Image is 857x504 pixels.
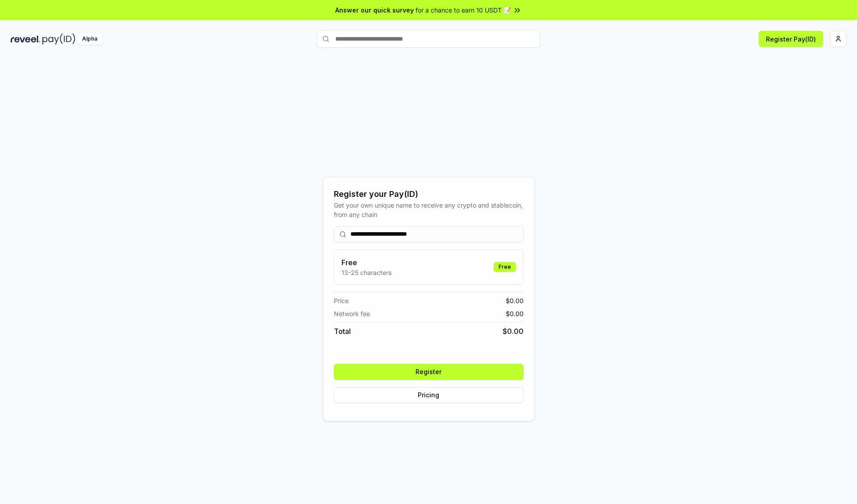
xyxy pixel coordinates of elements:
[341,268,391,277] p: 13-25 characters
[494,262,516,272] div: Free
[416,5,511,15] span: for a chance to earn 10 USDT 📝
[11,33,41,45] img: reveel_dark
[334,296,349,305] span: Price
[334,309,370,318] span: Network fee
[77,33,102,45] div: Alpha
[334,364,524,380] button: Register
[335,5,414,15] span: Answer our quick survey
[506,309,524,318] span: $ 0.00
[506,296,524,305] span: $ 0.00
[334,387,524,403] button: Pricing
[334,188,524,200] div: Register your Pay(ID)
[759,31,823,47] button: Register Pay(ID)
[503,326,524,337] span: $ 0.00
[42,33,75,45] img: pay_id
[334,200,524,219] div: Get your own unique name to receive any crypto and stablecoin, from any chain
[341,257,391,268] h3: Free
[334,326,351,337] span: Total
